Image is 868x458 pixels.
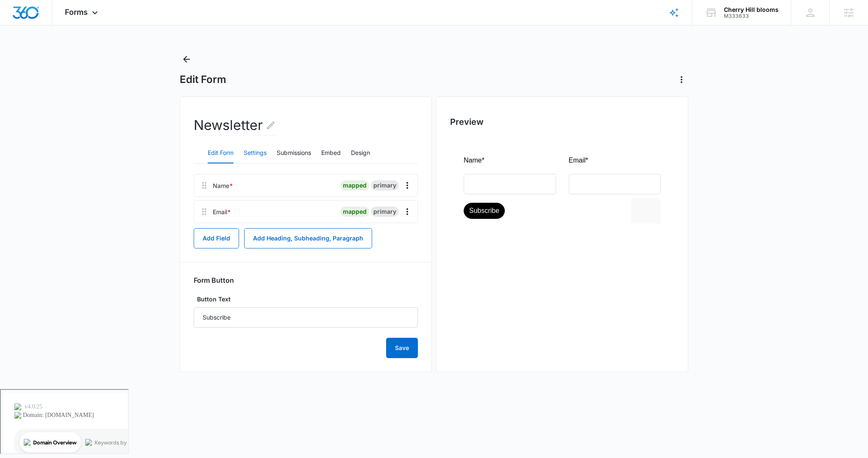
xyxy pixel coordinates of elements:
[208,143,234,163] button: Edit Form
[450,116,674,128] h2: Preview
[244,228,372,248] button: Add Heading, Subheading, Paragraph
[94,50,143,55] div: Keywords by Traffic
[213,181,233,190] div: Name
[23,49,30,56] img: tab_domain_overview_orange.svg
[724,6,779,13] div: account name
[401,179,414,192] button: Overflow Menu
[401,205,414,218] button: Overflow Menu
[724,13,779,19] div: account id
[84,49,91,56] img: tab_keywords_by_traffic_grey.svg
[180,73,226,86] h1: Edit Form
[321,143,341,163] button: Embed
[167,43,276,68] iframe: reCAPTCHA
[351,143,370,163] button: Design
[371,207,399,217] div: primary
[180,52,193,66] button: Back
[266,115,276,135] button: Edit Form Name
[244,143,267,163] button: Settings
[194,276,234,284] h3: Form Button
[6,52,36,59] span: Subscribe
[22,22,93,29] div: Domain: [DOMAIN_NAME]
[675,73,688,86] button: Actions
[371,180,399,190] div: primary
[32,50,76,55] div: Domain Overview
[194,228,239,248] button: Add Field
[14,22,20,29] img: website_grey.svg
[340,207,369,217] div: mapped
[340,180,369,190] div: mapped
[277,143,311,163] button: Submissions
[65,8,88,17] span: Forms
[213,207,231,216] div: Email
[105,1,122,8] span: Email
[386,338,418,358] button: Save
[194,115,276,136] h2: Newsletter
[194,295,418,304] label: Button Text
